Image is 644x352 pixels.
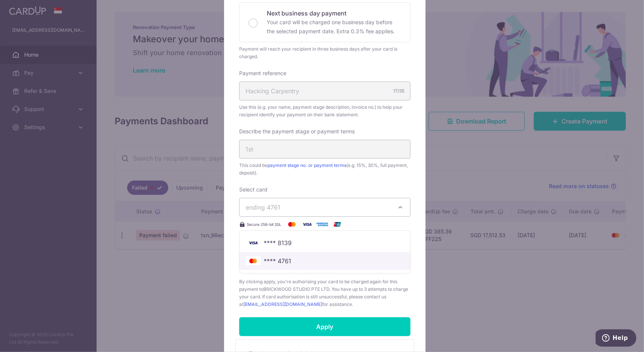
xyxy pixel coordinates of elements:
[246,238,261,247] img: Bank Card
[243,301,322,307] a: [EMAIL_ADDRESS][DOMAIN_NAME]
[267,162,346,168] a: payment stage no. or payment terms
[300,220,315,229] img: Visa
[239,69,286,77] label: Payment reference
[315,220,330,229] img: American Express
[239,317,410,336] input: Apply
[330,220,345,229] img: UnionPay
[246,204,280,211] span: ending 4761
[239,103,410,119] span: Use this (e.g. your name, payment stage description, invoice no.) to help your recipient identify...
[267,9,401,18] p: Next business day payment
[247,221,281,227] span: Secure 256-bit SSL
[284,220,300,229] img: Mastercard
[239,128,355,135] label: Describe the payment stage or payment terms
[393,87,404,95] div: 17/35
[239,45,410,60] div: Payment will reach your recipient in three business days after your card is charged.
[239,186,267,193] label: Select card
[267,18,401,36] p: Your card will be charged one business day before the selected payment date. Extra 0.3% fee applies.
[246,256,261,266] img: Bank Card
[239,162,410,177] span: This could be (e.g. 15%, 30%, full payment, deposit).
[263,286,329,292] span: BRICKWOOD STUDIO PTE LTD
[596,329,636,348] iframe: Opens a widget where you can find more information
[239,278,410,308] span: By clicking apply, you're authorising your card to be charged again for this payment to . You hav...
[239,198,410,217] button: ending 4761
